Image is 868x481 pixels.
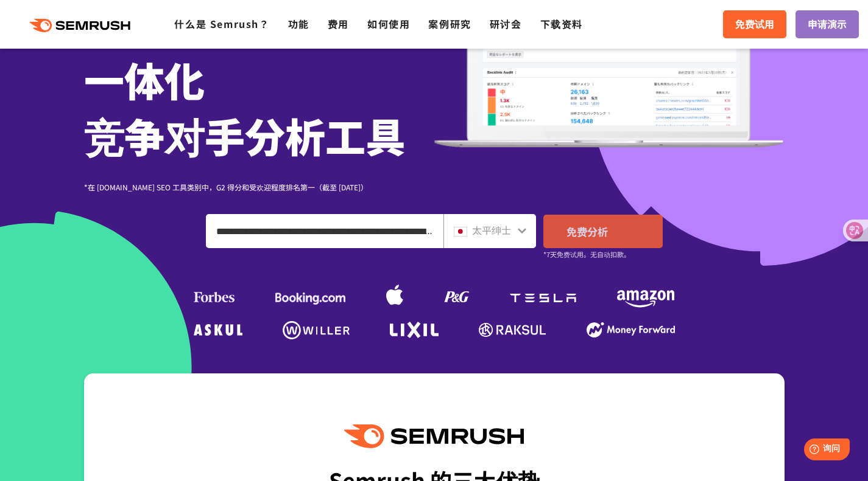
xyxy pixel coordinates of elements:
[174,16,269,31] a: 什么是 Semrush？
[206,215,443,247] input: 输入域名、关键字或 URL
[328,16,349,31] a: 费用
[735,16,774,31] font: 免费试用
[543,215,663,248] a: 免费分析
[472,223,511,237] font: 太平绅士
[540,16,583,31] a: 下载资料
[344,424,523,448] img: Semrush
[566,224,608,239] font: 免费分析
[796,10,859,38] a: 申请演示
[490,16,522,31] a: 研讨会
[367,16,410,31] a: 如何使用
[84,50,205,108] font: 一体化
[723,10,786,38] a: 免费试用
[760,434,855,468] iframe: 帮助小部件启动器
[288,16,309,31] a: 功能
[808,16,847,31] font: 申请演示
[428,16,471,31] a: 案例研究
[84,182,368,192] font: *在 [DOMAIN_NAME] SEO 工具类别中，G2 得分和受欢迎程度排名第一（截至 [DATE]）
[84,106,406,164] font: 竞争对手分析工具
[543,249,630,259] font: *7天免费试用。无自动扣款。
